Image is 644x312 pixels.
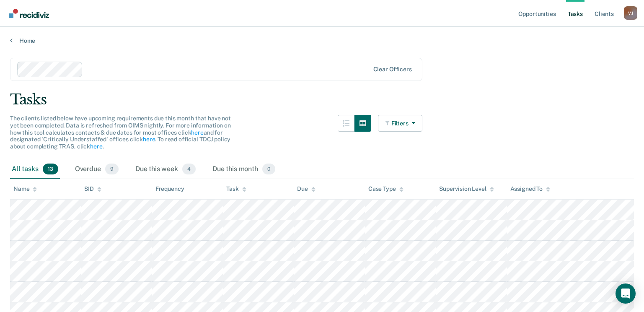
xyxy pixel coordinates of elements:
[43,164,58,174] span: 13
[73,160,120,179] div: Overdue9
[439,185,494,192] div: Supervision Level
[510,185,550,192] div: Assigned To
[262,164,275,174] span: 0
[84,185,101,192] div: SID
[143,136,155,143] a: here
[624,6,637,20] button: Profile dropdown button
[9,9,49,18] img: Recidiviz
[155,185,184,192] div: Frequency
[297,185,316,192] div: Due
[211,160,277,179] div: Due this month0
[105,164,119,174] span: 9
[616,283,636,304] div: Open Intercom Messenger
[378,115,422,132] button: Filters
[624,6,637,20] div: V J
[90,143,102,150] a: here
[10,37,634,44] a: Home
[373,66,412,73] div: Clear officers
[368,185,403,192] div: Case Type
[10,91,634,108] div: Tasks
[13,185,37,192] div: Name
[134,160,197,179] div: Due this week4
[10,160,60,179] div: All tasks13
[191,129,203,136] a: here
[226,185,246,192] div: Task
[10,115,231,150] span: The clients listed below have upcoming requirements due this month that have not yet been complet...
[182,164,196,174] span: 4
